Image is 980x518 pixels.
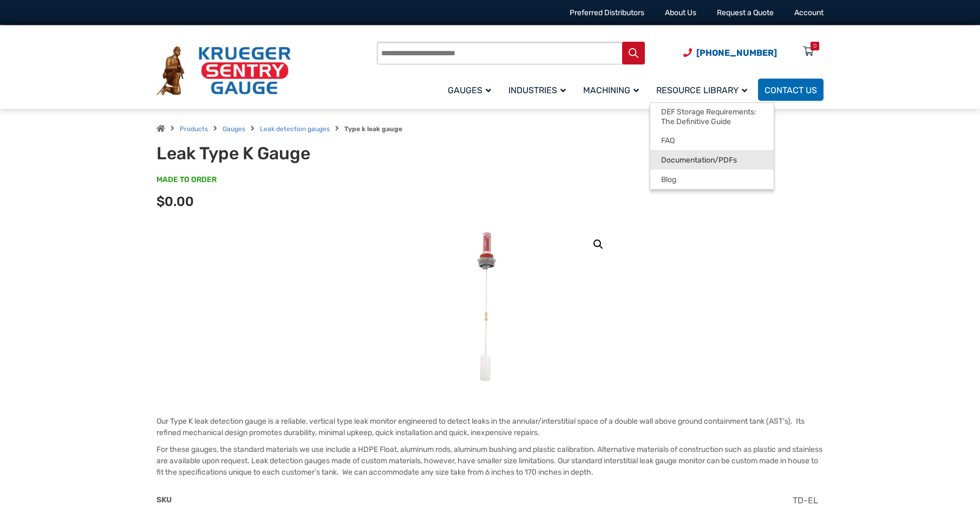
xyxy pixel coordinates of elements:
span: Documentation/PDFs [661,156,737,165]
a: Industries [502,77,577,102]
a: Documentation/PDFs [650,150,774,170]
p: Our Type K leak detection gauge is a reliable, vertical type leak monitor engineered to detect le... [156,416,824,438]
a: Gauges [223,125,245,133]
span: TD-EL [793,495,818,506]
p: For these gauges, the standard materials we use include a HDPE Float, aluminum rods, aluminum bus... [156,444,824,478]
a: Gauges [441,77,502,102]
a: Leak detection gauges [260,125,330,133]
a: Products [180,125,208,133]
div: 0 [813,42,816,50]
a: About Us [665,8,696,17]
span: SKU [156,495,172,504]
span: Resource Library [656,85,747,95]
a: View full-screen image gallery [589,235,608,254]
span: Machining [583,85,639,95]
a: Contact Us [758,79,824,101]
img: Krueger Sentry Gauge [156,46,291,96]
img: Leak Detection Gauge [456,226,523,388]
a: Blog [650,170,774,189]
a: DEF Storage Requirements: The Definitive Guide [650,103,774,131]
span: FAQ [661,136,675,146]
h1: Leak Type K Gauge [156,143,423,164]
span: [PHONE_NUMBER] [696,48,777,58]
span: DEF Storage Requirements: The Definitive Guide [661,107,763,126]
a: Request a Quote [717,8,774,17]
span: $0.00 [156,194,194,209]
span: Gauges [448,85,491,95]
span: Industries [508,85,566,95]
span: Blog [661,175,676,185]
a: Preferred Distributors [570,8,644,17]
a: Resource Library [650,77,758,102]
a: Account [794,8,824,17]
a: FAQ [650,131,774,150]
strong: Type k leak gauge [344,125,402,133]
a: Phone Number (920) 434-8860 [683,46,777,60]
span: Contact Us [765,85,817,95]
a: Machining [577,77,650,102]
span: MADE TO ORDER [156,174,217,185]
